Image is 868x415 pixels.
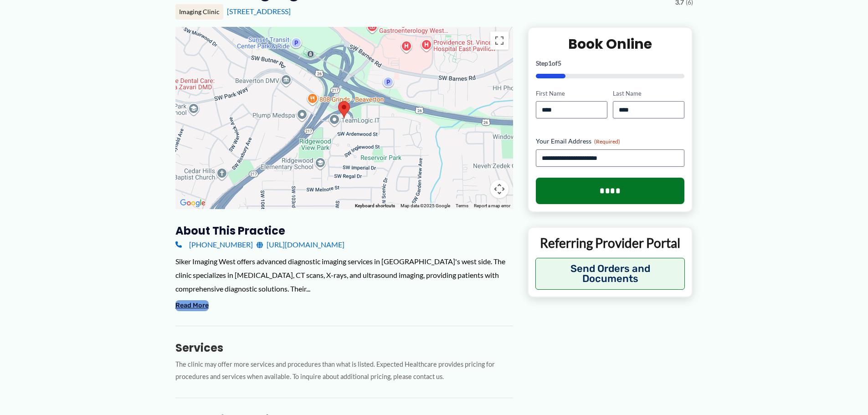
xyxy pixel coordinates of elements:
[175,4,223,20] div: Imaging Clinic
[536,89,607,98] label: First Name
[355,203,395,209] button: Keyboard shortcuts
[175,255,513,295] div: Siker Imaging West offers advanced diagnostic imaging services in [GEOGRAPHIC_DATA]'s west side. ...
[178,197,208,209] a: Open this area in Google Maps (opens a new window)
[227,7,291,15] a: [STREET_ADDRESS]
[535,258,685,290] button: Send Orders and Documents
[490,180,508,198] button: Map camera controls
[594,138,620,145] span: (Required)
[536,137,685,146] label: Your Email Address
[535,235,685,251] p: Referring Provider Portal
[175,300,209,311] button: Read More
[558,59,561,67] span: 5
[175,224,513,238] h3: About this practice
[401,203,450,208] span: Map data ©2025 Google
[490,31,508,50] button: Toggle fullscreen view
[178,197,208,209] img: Google
[456,203,468,208] a: Terms (opens in new tab)
[175,238,253,251] a: [PHONE_NUMBER]
[536,60,685,67] p: Step of
[548,59,552,67] span: 1
[257,238,344,251] a: [URL][DOMAIN_NAME]
[474,203,510,208] a: Report a map error
[175,359,513,383] p: The clinic may offer more services and procedures than what is listed. Expected Healthcare provid...
[613,89,684,98] label: Last Name
[536,35,685,53] h2: Book Online
[175,341,513,355] h3: Services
